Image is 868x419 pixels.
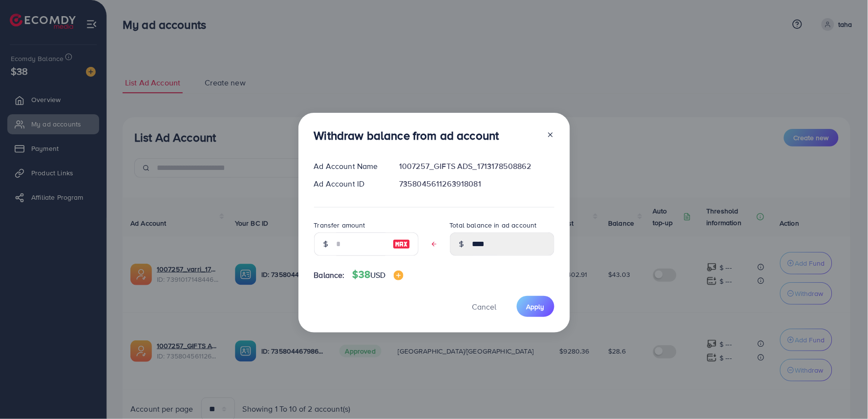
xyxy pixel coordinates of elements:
div: Ad Account ID [306,178,392,189]
span: Apply [527,302,545,312]
button: Cancel [460,296,509,317]
button: Apply [517,296,554,317]
span: Balance: [314,270,345,281]
img: image [393,238,410,250]
label: Total balance in ad account [450,220,537,230]
h3: Withdraw balance from ad account [314,128,499,143]
h4: $38 [353,269,403,281]
img: image [394,271,403,280]
span: USD [370,270,385,280]
div: Ad Account Name [306,161,392,172]
span: Cancel [472,301,497,312]
iframe: Chat [826,375,861,412]
div: 1007257_GIFTS ADS_1713178508862 [391,161,562,172]
div: 7358045611263918081 [391,178,562,189]
label: Transfer amount [314,220,365,230]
